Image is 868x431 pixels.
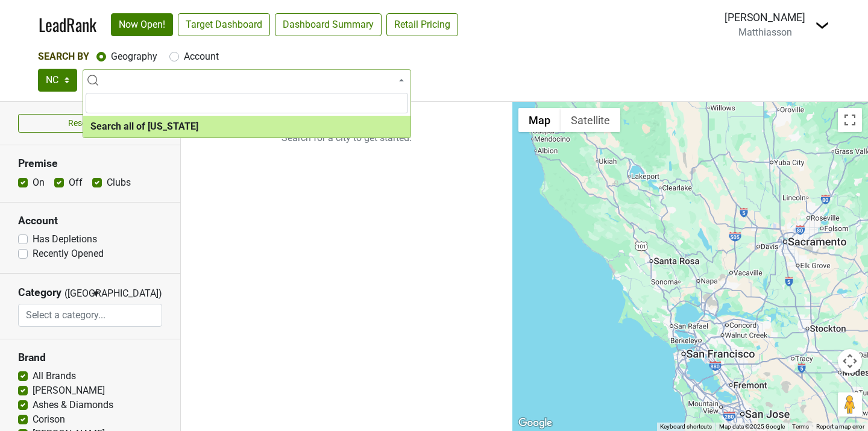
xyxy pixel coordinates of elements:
[184,49,219,64] label: Account
[816,423,864,430] a: Report a map error
[515,415,555,431] a: Open this area in Google Maps (opens a new window)
[386,13,458,36] a: Retail Pricing
[90,121,198,132] b: Search all of [US_STATE]
[18,114,162,133] button: Reset filters
[38,51,89,62] span: Search By
[838,349,862,373] button: Map camera controls
[815,18,829,33] img: Dropdown Menu
[18,286,61,299] h3: Category
[660,423,712,431] button: Keyboard shortcuts
[18,351,162,364] h3: Brand
[33,175,45,190] label: On
[64,286,89,304] span: ([GEOGRAPHIC_DATA])
[515,415,555,431] img: Google
[725,10,805,25] div: [PERSON_NAME]
[181,102,512,174] p: Search for a city to get started.
[18,157,162,170] h3: Premise
[838,392,862,417] button: Drag Pegman onto the map to open Street View
[178,13,270,36] a: Target Dashboard
[33,412,65,427] label: Corison
[792,423,809,430] a: Terms (opens in new tab)
[92,288,101,299] span: ▼
[33,398,113,412] label: Ashes & Diamonds
[33,369,76,383] label: All Brands
[275,13,382,36] a: Dashboard Summary
[518,108,561,132] button: Show street map
[18,215,162,227] h3: Account
[33,383,105,398] label: [PERSON_NAME]
[111,13,173,36] a: Now Open!
[69,175,83,190] label: Off
[561,108,620,132] button: Show satellite imagery
[719,423,785,430] span: Map data ©2025 Google
[19,304,162,327] input: Select a category...
[33,247,104,261] label: Recently Opened
[107,175,131,190] label: Clubs
[838,108,862,132] button: Toggle fullscreen view
[111,49,157,64] label: Geography
[738,27,792,38] span: Matthiasson
[39,12,96,37] a: LeadRank
[33,232,97,247] label: Has Depletions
